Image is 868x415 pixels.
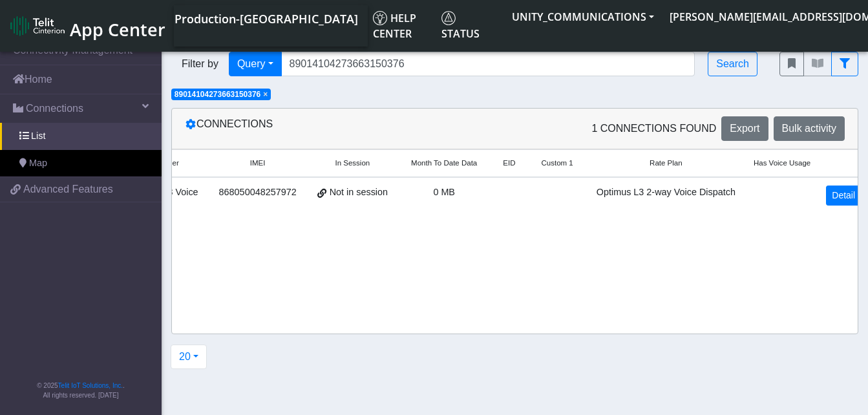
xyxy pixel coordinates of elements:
[594,186,738,200] div: Optimus L3 2-way Voice Dispatch
[26,101,83,116] span: Connections
[826,186,861,206] a: Detail
[10,12,164,40] a: App Center
[504,5,662,28] button: UNITY_COMMUNICATIONS
[650,158,683,169] span: Rate Plan
[175,11,358,27] span: Production-[GEOGRAPHIC_DATA]
[263,90,268,99] span: ×
[433,187,455,197] span: 0 MB
[58,382,123,389] a: Telit IoT Solutions, Inc.
[281,52,695,76] input: Search...
[229,52,282,76] button: Query
[250,158,266,169] span: IMEI
[217,186,299,200] div: 868050048257972
[29,156,47,171] span: Map
[335,158,370,169] span: In Session
[10,16,65,36] img: logo-telit-cinterion-gw-new.png
[730,123,759,134] span: Export
[441,11,456,25] img: status.svg
[782,123,836,134] span: Bulk activity
[721,116,768,141] button: Export
[436,5,504,47] a: Status
[774,116,845,141] button: Bulk activity
[373,11,416,41] span: Help center
[174,5,357,31] a: Your current platform instance
[503,158,515,169] span: EID
[411,158,477,169] span: Month To Date Data
[330,186,388,200] span: Not in session
[70,17,165,41] span: App Center
[175,116,515,141] div: Connections
[754,158,810,169] span: Has Voice Usage
[31,129,45,144] span: List
[541,158,573,169] span: Custom 1
[171,345,207,369] button: 20
[591,121,716,136] span: 1 Connections found
[156,158,179,169] span: Carrier
[373,11,387,25] img: knowledge.svg
[23,182,113,197] span: Advanced Features
[368,5,436,47] a: Help center
[263,90,268,98] button: Close
[708,52,757,76] button: Search
[171,56,229,72] span: Filter by
[175,90,260,99] span: 89014104273663150376
[779,52,858,76] div: fitlers menu
[441,11,480,41] span: Status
